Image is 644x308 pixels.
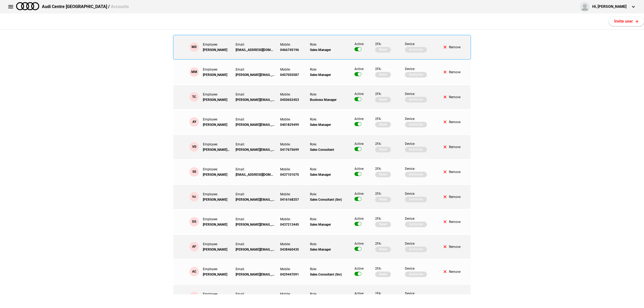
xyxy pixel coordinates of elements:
img: audi.png [16,2,39,10]
button: Authorise [405,47,427,53]
div: Mobile: [280,192,291,197]
div: Employee: [203,267,230,272]
div: [PERSON_NAME] [203,222,230,227]
div: Email: [236,242,245,247]
div: Sales Manager [310,48,349,52]
div: 0401829499 [280,123,305,127]
div: Role: [310,192,317,197]
button: Reset [375,97,391,102]
button: Reset [375,197,391,202]
div: Employee: [203,67,230,72]
div: Role: [310,117,317,122]
div: Active: [354,142,364,146]
div: [PERSON_NAME][EMAIL_ADDRESS][PERSON_NAME][DOMAIN_NAME] [236,73,275,77]
div: Email: [236,92,245,97]
div: 2FA: [375,67,382,71]
div: 0450652453 [280,98,305,102]
div: Email: [236,192,245,197]
div: 0466745196 [280,48,305,52]
button: Reset [375,172,391,177]
button: Remove [444,145,460,149]
button: Authorise [405,72,427,78]
div: Role: [310,292,317,296]
div: [PERSON_NAME] [203,173,230,177]
div: Active: [354,217,364,221]
div: 2FA: [375,217,382,221]
div: Active: [354,42,364,46]
div: 2FA: [375,266,382,271]
div: Device: [405,92,415,96]
div: Active: [354,67,364,71]
button: Authorise [405,147,427,152]
button: Authorise [405,272,427,277]
div: Device: [405,42,415,46]
div: Mobile: [280,142,291,147]
div: Active: [354,117,364,121]
div: Mobile: [280,242,291,247]
button: Remove [444,71,460,74]
div: 2FA: [375,167,382,171]
div: Email: [236,67,245,72]
div: Device: [405,266,415,271]
div: Active: [354,266,364,271]
button: Reset [375,147,391,152]
div: Role: [310,267,317,272]
div: Email: [236,217,245,222]
div: Sales Manager [310,123,349,127]
button: Invite user [609,17,644,26]
div: 0416168257 [280,197,305,202]
div: Device: [405,142,415,146]
div: Sales Consultant (Snr) [310,272,349,277]
div: [EMAIL_ADDRESS][DOMAIN_NAME] [236,48,275,52]
div: [EMAIL_ADDRESS][DOMAIN_NAME] [236,173,275,177]
div: [PERSON_NAME] [203,247,230,252]
button: Authorise [405,97,427,102]
button: Authorise [405,172,427,177]
button: Reset [375,247,391,252]
div: 2FA: [375,241,382,246]
div: Device: [405,167,415,171]
div: Sales Consultant (Snr) [310,197,349,202]
button: Remove [444,46,460,49]
div: Mobile: [280,67,291,72]
div: Device: [405,291,415,296]
div: Role: [310,217,317,222]
button: Remove [444,170,460,174]
button: Reset [375,222,391,227]
div: Device: [405,192,415,196]
div: Role: [310,42,317,47]
button: Authorise [405,122,427,127]
div: [PERSON_NAME] [203,272,230,277]
button: Reset [375,122,391,127]
div: Role: [310,167,317,172]
div: [PERSON_NAME][EMAIL_ADDRESS][PERSON_NAME][DOMAIN_NAME] [236,247,275,252]
div: Email: [236,167,245,172]
div: Employee: [203,117,230,122]
div: Mobile: [280,267,291,272]
div: Device: [405,217,415,221]
div: Mobile: [280,217,291,222]
div: Role: [310,242,317,247]
div: Role: [310,142,317,147]
button: Reset [375,272,391,277]
div: Email: [236,267,245,272]
button: Authorise [405,222,427,227]
div: Employee: [203,217,230,222]
div: [PERSON_NAME] [203,73,230,77]
button: Remove [444,270,460,273]
div: 2FA: [375,291,382,296]
div: Sales Manager [310,73,349,77]
div: Role: [310,92,317,97]
span: Accounts [111,4,129,9]
div: Business Manager [310,98,349,102]
div: 2FA: [375,92,382,96]
div: [PERSON_NAME] Del [PERSON_NAME] [203,148,230,152]
div: Mobile: [280,42,291,47]
div: Employee: [203,142,230,147]
div: [PERSON_NAME][EMAIL_ADDRESS][DOMAIN_NAME] [236,197,275,202]
div: Mobile: [280,167,291,172]
div: Active: [354,291,364,296]
div: 0457055587 [280,73,305,77]
div: [PERSON_NAME][EMAIL_ADDRESS][PERSON_NAME][DOMAIN_NAME] [236,123,275,127]
div: 0438460435 [280,247,305,252]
